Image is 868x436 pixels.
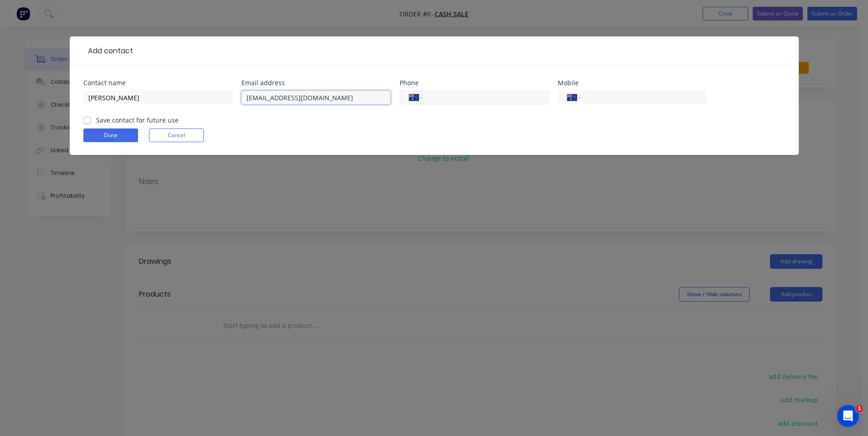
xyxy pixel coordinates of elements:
div: Phone [400,80,549,86]
button: Done [83,128,138,142]
label: Save contact for future use [96,115,179,125]
button: Cancel [149,128,204,142]
span: 1 [856,405,863,412]
iframe: Intercom live chat [837,405,859,427]
div: Add contact [83,46,133,56]
div: Email address [241,80,390,86]
div: Contact name [83,80,232,86]
div: Mobile [558,80,707,86]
